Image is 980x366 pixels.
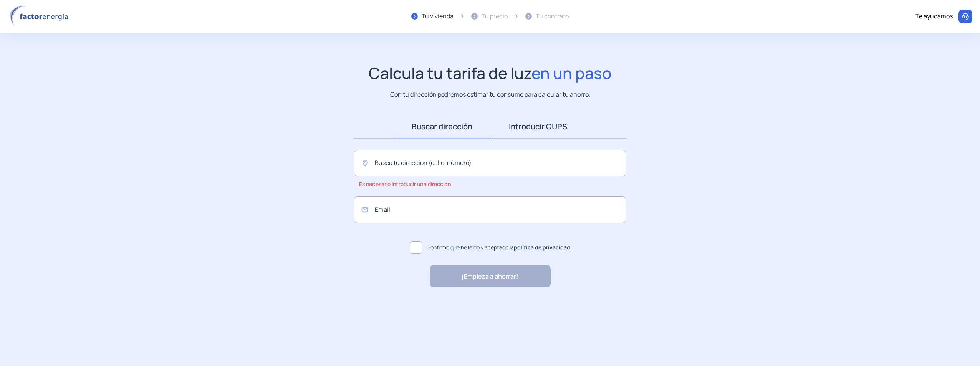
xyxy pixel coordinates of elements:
[915,12,953,21] div: Te ayudamos
[369,64,612,82] h1: Calcula tu tarifa de luz
[390,90,590,99] p: Con tu dirección podremos estimar tu consumo para calcular tu ahorro.
[394,115,490,138] a: Buscar dirección
[8,5,73,28] img: logo factor
[962,13,969,20] img: llamar
[514,244,570,251] a: política de privacidad
[536,12,569,21] div: Tu contrato
[531,62,612,84] span: en un paso
[422,12,454,21] div: Tu vivienda
[359,176,451,192] span: Es necesario introducir una dirección
[427,243,570,252] span: Confirmo que he leído y aceptado la
[490,115,586,138] a: Introducir CUPS
[482,12,508,21] div: Tu precio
